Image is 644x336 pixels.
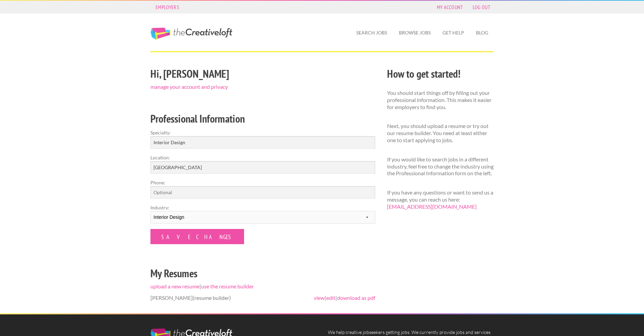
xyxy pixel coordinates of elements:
[387,123,494,144] p: Next, you should upload a resume or try out our resume builder. You need at least either one to s...
[150,229,244,244] input: Save Changes
[387,66,494,81] h2: How to get started!
[469,2,494,12] a: Log Out
[437,25,470,41] a: Get Help
[314,294,325,301] a: view
[150,28,232,40] a: The Creative Loft
[150,66,375,81] h2: Hi, [PERSON_NAME]
[387,89,494,110] p: You should start things off by filling out your professional information. This makes it easier fo...
[150,179,375,186] label: Phone:
[201,283,254,289] a: use the resume builder
[150,289,375,307] li: [PERSON_NAME]
[152,2,183,12] a: Employers
[433,2,467,12] a: My Account
[393,25,436,41] a: Browse Jobs
[326,294,335,301] a: edit
[351,25,392,41] a: Search Jobs
[150,83,228,90] a: manage your account and privacy
[150,204,375,211] label: Industry:
[150,129,375,136] label: Specialty:
[387,203,477,210] a: [EMAIL_ADDRESS][DOMAIN_NAME]
[387,189,494,210] p: If you have any questions or want to send us a message, you can reach us here:
[150,111,375,126] h2: Professional Information
[150,154,375,161] label: Location:
[150,161,375,174] input: e.g. New York, NY
[150,266,375,281] h2: My Resumes
[387,156,494,177] p: If you would like to search jobs in a different industry, feel free to change the industry using ...
[337,294,375,301] a: download as pdf
[150,186,375,199] input: Optional
[471,25,494,41] a: Blog
[314,294,375,302] span: | |
[193,294,231,301] span: (resume builder)
[150,283,199,289] a: upload a new resume
[145,65,381,313] div: |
